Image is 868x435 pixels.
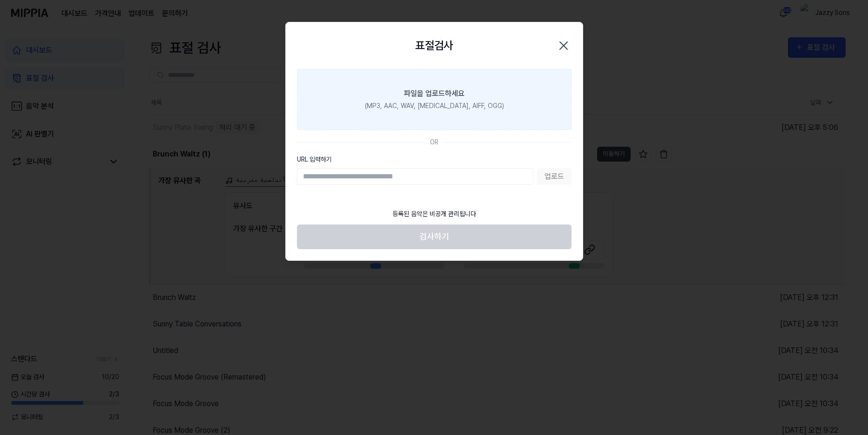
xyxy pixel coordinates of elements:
[387,204,482,224] div: 등록된 음악은 비공개 관리됩니다
[430,137,438,147] div: OR
[364,101,504,111] div: (MP3, AAC, WAV, [MEDICAL_DATA], AIFF, OGG)
[415,37,453,54] h2: 표절검사
[297,155,572,164] label: URL 입력하기
[404,88,464,99] div: 파일을 업로드하세요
